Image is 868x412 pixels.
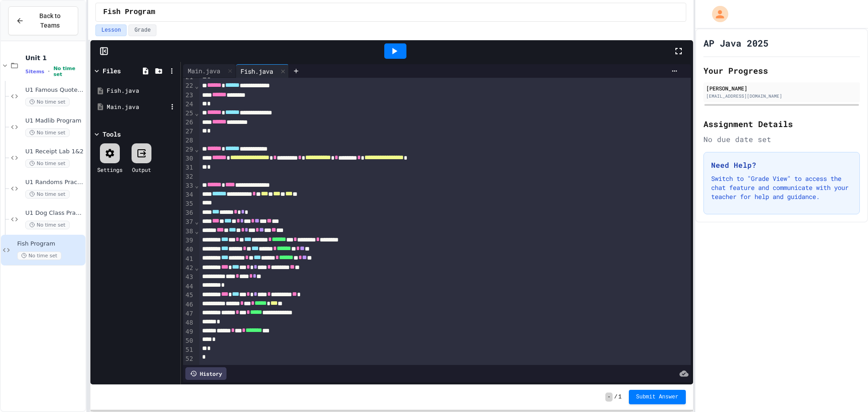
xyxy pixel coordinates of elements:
[107,86,177,95] div: Fish.java
[618,393,622,401] span: 1
[194,82,199,90] span: Fold line
[194,264,199,271] span: Fold line
[25,190,70,199] span: No time set
[25,209,84,217] span: U1 Dog Class Practice
[183,190,194,199] div: 34
[132,166,151,174] div: Output
[183,109,194,118] div: 25
[711,160,852,170] h3: Need Help?
[183,118,194,127] div: 26
[183,64,236,78] div: Main.java
[236,64,289,78] div: Fish.java
[17,251,61,260] span: No time set
[703,134,860,145] div: No due date set
[636,393,679,401] span: Submit Answer
[183,255,194,264] div: 41
[25,98,70,106] span: No time set
[183,245,194,254] div: 40
[183,136,194,145] div: 28
[25,221,70,229] span: No time set
[53,66,84,77] span: No time set
[107,103,167,112] div: Main.java
[183,181,194,190] div: 33
[183,327,194,336] div: 49
[183,154,194,163] div: 30
[183,100,194,109] div: 24
[25,86,84,94] span: U1 Famous Quote Program
[17,240,84,248] span: Fish Program
[183,318,194,327] div: 48
[183,309,194,318] div: 47
[48,68,50,75] span: •
[703,64,860,77] h2: Your Progress
[183,163,194,172] div: 31
[703,118,860,130] h2: Assignment Details
[183,264,194,273] div: 42
[8,6,78,35] button: Back to Teams
[183,291,194,300] div: 45
[25,159,70,168] span: No time set
[103,66,121,76] div: Files
[194,109,199,117] span: Fold line
[25,117,84,125] span: U1 Madlib Program
[25,69,44,75] span: 5 items
[183,91,194,100] div: 23
[194,146,199,153] span: Fold line
[25,179,84,186] span: U1 Randoms Practice
[183,127,194,136] div: 27
[194,227,199,235] span: Fold line
[194,182,199,189] span: Fold line
[703,37,769,49] h1: AP Java 2025
[236,66,278,76] div: Fish.java
[629,390,686,404] button: Submit Answer
[185,367,226,380] div: History
[194,218,199,225] span: Fold line
[183,199,194,208] div: 35
[29,11,71,30] span: Back to Teams
[128,24,156,36] button: Grade
[183,346,194,355] div: 51
[183,81,194,90] div: 22
[183,66,225,76] div: Main.java
[183,227,194,236] div: 38
[183,336,194,346] div: 50
[183,355,194,364] div: 52
[183,172,194,181] div: 32
[103,129,121,139] div: Tools
[97,166,123,174] div: Settings
[183,273,194,282] div: 43
[103,7,155,18] span: Fish Program
[183,218,194,227] div: 37
[706,84,857,92] div: [PERSON_NAME]
[25,128,70,137] span: No time set
[183,236,194,245] div: 39
[703,4,731,24] div: My Account
[183,208,194,218] div: 36
[95,24,127,36] button: Lesson
[711,174,852,201] p: Switch to "Grade View" to access the chat feature and communicate with your teacher for help and ...
[183,300,194,309] div: 46
[614,393,618,401] span: /
[605,393,612,402] span: -
[183,282,194,291] div: 44
[183,145,194,154] div: 29
[25,54,84,62] span: Unit 1
[706,93,857,99] div: [EMAIL_ADDRESS][DOMAIN_NAME]
[25,148,84,156] span: U1 Receipt Lab 1&2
